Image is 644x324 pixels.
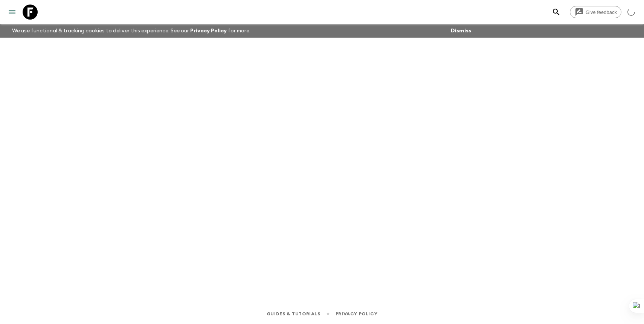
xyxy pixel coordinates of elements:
button: search adventures [549,5,564,20]
a: Give feedback [570,6,621,18]
p: We use functional & tracking cookies to deliver this experience. See our for more. [9,24,253,38]
span: Give feedback [581,9,621,15]
a: Privacy Policy [190,28,227,33]
a: Guides & Tutorials [267,310,320,318]
a: Privacy Policy [336,310,377,318]
button: menu [5,5,20,20]
button: Dismiss [449,26,473,36]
